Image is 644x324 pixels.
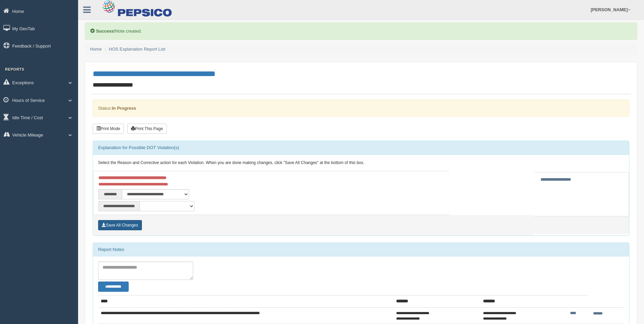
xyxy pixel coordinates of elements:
[127,124,167,134] button: Print This Page
[112,106,136,111] strong: In Progress
[98,282,129,292] button: Change Filter Options
[109,47,165,52] a: HOS Explanation Report List
[85,22,637,40] div: Note created.
[90,47,102,52] a: Home
[98,220,142,230] button: Save
[93,100,629,117] div: Status:
[93,141,629,155] div: Explanation for Possible DOT Violation(s)
[93,124,124,134] button: Print Mode
[93,155,629,171] div: Select the Reason and Corrective action for each Violation. When you are done making changes, cli...
[96,29,115,34] b: Success!
[93,243,629,256] div: Report Notes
